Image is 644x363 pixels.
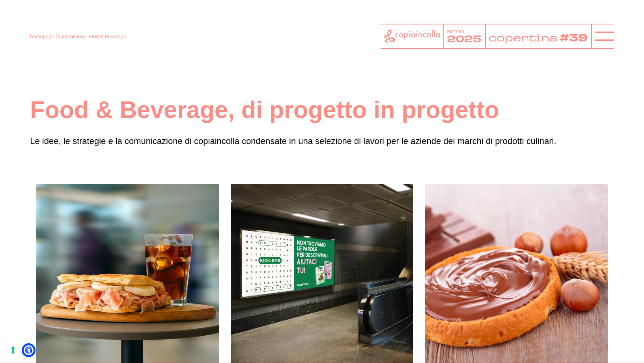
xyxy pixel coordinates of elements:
[30,134,614,148] p: Le idee, le strategie e la comunicazione di copiaincolla condensate in una selezione di lavori pe...
[89,34,126,39] a: food & beverage
[30,95,614,125] h1: Food & Beverage, di progetto in progetto
[6,343,20,357] button: Le tue preferenze relative al consenso per le tecnologie di tracciamento
[24,345,34,355] a: Open Accessibility Menu
[488,31,557,45] tspan: copertina
[447,32,481,46] tspan: 2025
[58,34,85,39] a: case history
[560,31,588,45] tspan: #39
[447,28,464,35] tspan: anno
[30,34,54,39] a: homepage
